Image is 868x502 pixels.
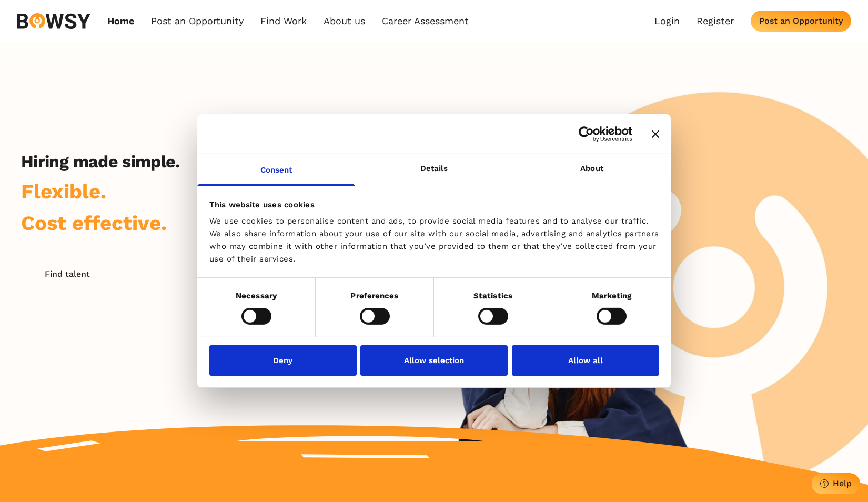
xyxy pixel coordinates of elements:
strong: Necessary [236,291,277,300]
span: Cost effective. [21,211,167,235]
div: Help [833,478,852,488]
button: Deny [209,345,357,376]
button: Allow selection [360,345,508,376]
a: About [513,154,671,186]
button: Close banner [652,130,659,137]
div: Find talent [45,269,90,279]
h2: Hiring made simple. [21,152,180,172]
a: Usercentrics Cookiebot - opens in a new window [540,126,632,142]
strong: Preferences [350,291,398,300]
strong: Marketing [592,291,632,300]
a: Home [107,15,134,27]
div: We use cookies to personalise content and ads, to provide social media features and to analyse ou... [209,215,659,265]
a: Consent [197,154,355,186]
a: Details [355,154,513,186]
div: Post an Opportunity [759,16,843,26]
a: Login [654,15,680,27]
div: This website uses cookies [209,198,659,210]
a: Career Assessment [382,15,469,27]
a: Register [697,15,734,27]
button: Allow all [512,345,659,376]
button: Help [812,473,860,494]
button: Post an Opportunity [751,11,851,32]
button: Find talent [21,264,113,285]
span: Flexible. [21,179,106,203]
strong: Statistics [473,291,512,300]
img: svg%3e [17,13,90,29]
